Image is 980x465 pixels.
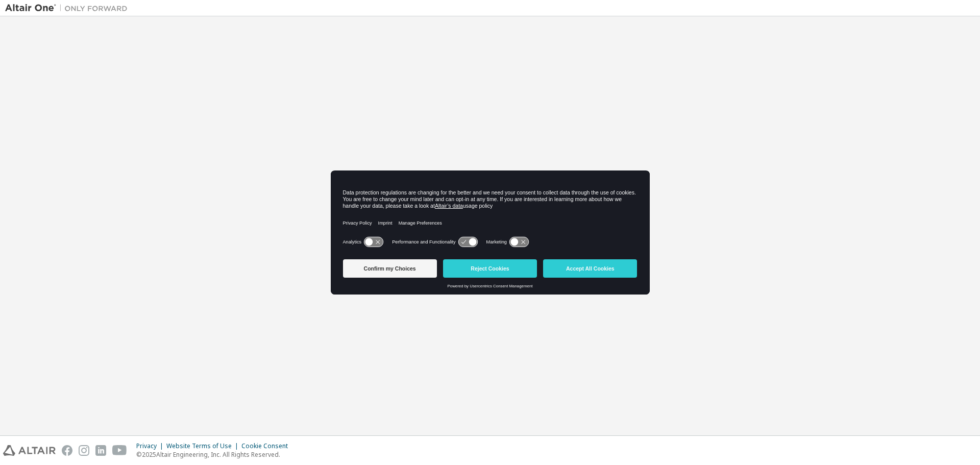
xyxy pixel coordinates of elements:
img: youtube.svg [112,445,127,456]
img: Altair One [5,3,133,13]
p: © 2025 Altair Engineering, Inc. All Rights Reserved. [136,450,294,459]
img: altair_logo.svg [3,445,56,456]
img: facebook.svg [62,445,72,456]
div: Cookie Consent [241,442,294,450]
img: instagram.svg [79,445,89,456]
div: Privacy [136,442,166,450]
img: linkedin.svg [95,445,106,456]
div: Website Terms of Use [166,442,241,450]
